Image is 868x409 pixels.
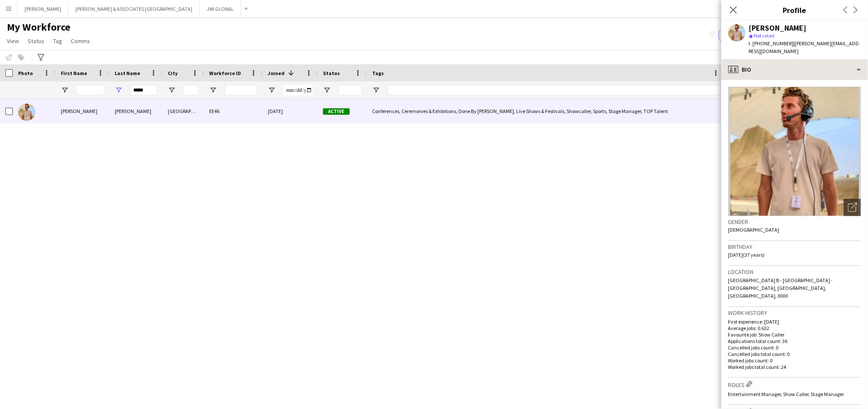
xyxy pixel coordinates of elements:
[225,85,257,95] input: Workforce ID Filter Input
[115,86,122,94] button: Open Filter Menu
[18,104,35,121] img: George Eason
[283,85,313,95] input: Joined Filter Input
[721,59,868,80] div: Bio
[168,86,175,94] button: Open Filter Menu
[7,37,19,45] span: View
[728,331,861,338] p: Favourite job: Show Caller
[388,85,720,95] input: Tags Filter Input
[209,86,217,94] button: Open Filter Menu
[204,99,263,123] div: EE46
[163,99,204,123] div: [GEOGRAPHIC_DATA]
[728,87,861,216] img: Crew avatar or photo
[71,37,90,45] span: Comms
[183,85,199,95] input: City Filter Input
[67,35,94,47] a: Comms
[263,99,318,123] div: [DATE]
[56,99,110,123] div: [PERSON_NAME]
[728,351,861,357] p: Cancelled jobs total count: 0
[728,227,780,233] span: [DEMOGRAPHIC_DATA]
[61,86,69,94] button: Open Filter Menu
[36,52,46,63] app-action-btn: Advanced filters
[69,0,200,17] button: [PERSON_NAME] & ASSOCIATES [GEOGRAPHIC_DATA]
[728,218,861,226] h3: Gender
[338,85,362,95] input: Status Filter Input
[721,4,868,16] h3: Profile
[728,364,861,370] p: Worked jobs total count: 24
[372,86,380,94] button: Open Filter Menu
[728,357,861,364] p: Worked jobs count: 0
[728,380,861,389] h3: Roles
[268,86,276,94] button: Open Filter Menu
[130,85,157,95] input: Last Name Filter Input
[168,70,178,76] span: City
[115,70,140,76] span: Last Name
[728,268,861,276] h3: Location
[53,37,62,45] span: Tag
[844,199,861,216] div: Open photos pop-in
[268,70,285,76] span: Joined
[61,70,87,76] span: First Name
[323,108,350,115] span: Active
[3,35,22,47] a: View
[110,99,163,123] div: [PERSON_NAME]
[200,0,241,17] button: JWI GLOBAL
[24,35,48,47] a: Status
[728,344,861,351] p: Cancelled jobs count: 0
[728,318,861,325] p: First experience: [DATE]
[728,243,861,251] h3: Birthday
[372,70,384,76] span: Tags
[50,35,66,47] a: Tag
[323,70,340,76] span: Status
[719,30,762,41] button: Everyone5,896
[754,32,775,39] span: Not rated
[209,70,241,76] span: Workforce ID
[28,37,44,45] span: Status
[749,40,859,54] span: | [PERSON_NAME][EMAIL_ADDRESS][DOMAIN_NAME]
[728,391,844,397] span: Entertainment Manager, Show Caller, Stage Manager
[728,277,833,299] span: [GEOGRAPHIC_DATA] B - [GEOGRAPHIC_DATA] - [GEOGRAPHIC_DATA], [GEOGRAPHIC_DATA], [GEOGRAPHIC_DATA]...
[7,21,70,34] span: My Workforce
[18,70,33,76] span: Photo
[18,0,69,17] button: [PERSON_NAME]
[323,86,331,94] button: Open Filter Menu
[367,99,725,123] div: Conferences, Ceremonies & Exhibitions, Done By [PERSON_NAME], Live Shows & Festivals, Showcaller,...
[728,338,861,344] p: Applications total count: 36
[76,85,104,95] input: First Name Filter Input
[749,24,807,32] div: [PERSON_NAME]
[728,325,861,331] p: Average jobs: 0.632
[728,309,861,317] h3: Work history
[728,252,765,258] span: [DATE] (37 years)
[749,40,794,47] span: t. [PHONE_NUMBER]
